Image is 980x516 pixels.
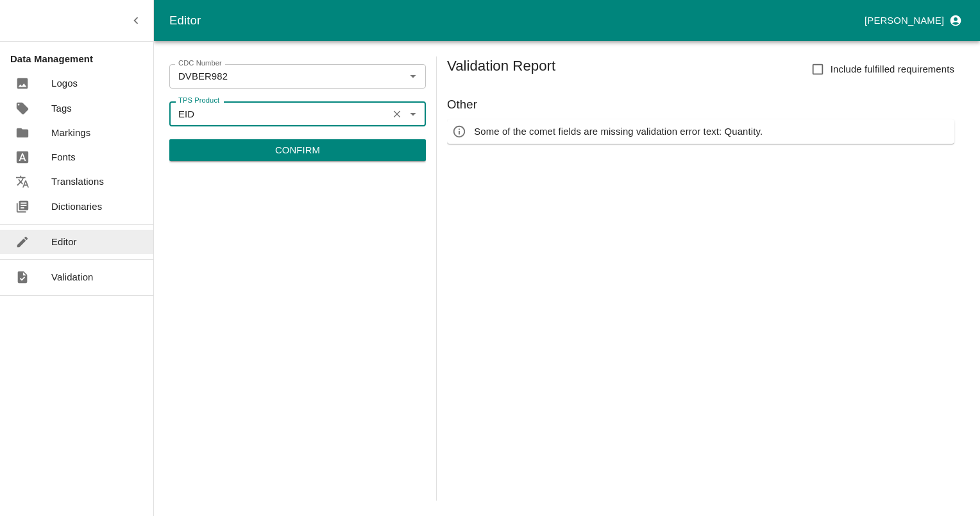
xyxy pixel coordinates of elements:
[389,105,406,123] button: Clear
[474,125,763,139] p: Some of the comet fields are missing validation error text: Quantity.
[178,58,222,69] label: CDC Number
[865,13,944,28] p: [PERSON_NAME]
[51,270,94,284] p: Validation
[51,200,102,214] p: Dictionaries
[51,175,104,189] p: Translations
[178,96,219,106] label: TPS Product
[10,52,153,66] p: Data Management
[275,143,320,157] p: Confirm
[51,150,76,164] p: Fonts
[447,95,954,114] h6: Other
[859,10,965,31] button: profile
[831,62,954,76] span: Include fulfilled requirements
[169,11,859,30] div: Editor
[51,126,90,140] p: Markings
[405,68,421,85] button: Open
[447,56,555,82] h5: Validation Report
[51,101,72,116] p: Tags
[169,139,426,161] button: Confirm
[51,235,77,249] p: Editor
[51,76,78,90] p: Logos
[405,105,421,122] button: Open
